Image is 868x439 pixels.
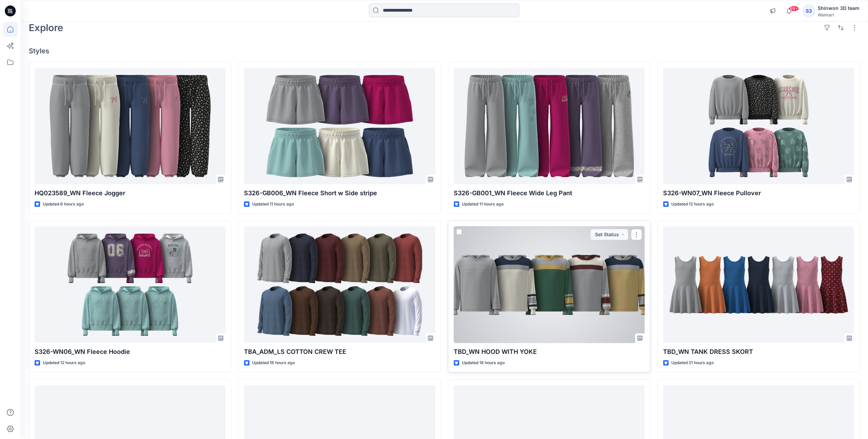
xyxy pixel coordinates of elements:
[454,226,645,343] a: TBD_WN HOOD WITH YOKE
[663,226,854,343] a: TBD_WN TANK DRESS SKORT
[35,347,225,357] p: S326-WN06_WN Fleece Hoodie
[663,188,854,198] p: S326-WN07_WN Fleece Pullover
[35,68,225,184] a: HQ023589_WN Fleece Jogger
[454,68,645,184] a: S326-GB001_WN Fleece Wide Leg Pant
[663,68,854,184] a: S326-WN07_WN Fleece Pullover
[35,188,225,198] p: HQ023589_WN Fleece Jogger
[663,347,854,357] p: TBD_WN TANK DRESS SKORT
[818,12,859,17] div: Walmart
[244,226,435,343] a: TBA_ADM_LS COTTON CREW TEE
[671,359,714,367] p: Updated 21 hours ago
[252,359,295,367] p: Updated 18 hours ago
[462,201,504,208] p: Updated 11 hours ago
[671,201,714,208] p: Updated 12 hours ago
[43,359,85,367] p: Updated 12 hours ago
[244,68,435,184] a: S326-GB006_WN Fleece Short w Side stripe
[818,4,859,12] div: Shinwon 3D team
[29,47,860,55] h4: Styles
[789,6,799,11] span: 99+
[29,22,63,33] h2: Explore
[35,226,225,343] a: S326-WN06_WN Fleece Hoodie
[252,201,294,208] p: Updated 11 hours ago
[43,201,84,208] p: Updated 6 hours ago
[454,188,645,198] p: S326-GB001_WN Fleece Wide Leg Pant
[244,347,435,357] p: TBA_ADM_LS COTTON CREW TEE
[803,5,815,17] div: S3
[244,188,435,198] p: S326-GB006_WN Fleece Short w Side stripe
[462,359,505,367] p: Updated 18 hours ago
[454,347,645,357] p: TBD_WN HOOD WITH YOKE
